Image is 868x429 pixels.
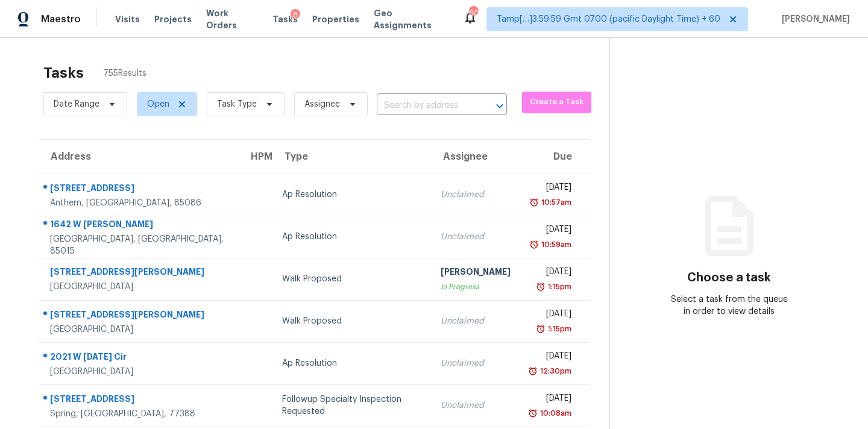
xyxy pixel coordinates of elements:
[528,407,538,419] img: Overdue Alarm Icon
[539,196,571,208] div: 10:57am
[154,13,192,25] span: Projects
[441,266,511,281] div: [PERSON_NAME]
[530,350,571,365] div: [DATE]
[530,224,571,239] div: [DATE]
[50,182,229,197] div: [STREET_ADDRESS]
[497,13,720,25] span: Tamp[…]3:59:59 Gmt 0700 (pacific Daylight Time) + 60
[546,323,571,335] div: 1:15pm
[377,96,473,115] input: Search by address
[431,140,520,174] th: Assignee
[282,273,421,285] div: Walk Proposed
[43,67,84,79] h2: Tasks
[272,15,298,23] span: Tasks
[538,365,571,377] div: 12:30pm
[147,98,169,110] span: Open
[441,315,511,327] div: Unclaimed
[538,407,571,419] div: 10:08am
[539,239,571,251] div: 10:59am
[50,366,229,378] div: [GEOGRAPHIC_DATA]
[115,13,140,25] span: Visits
[670,293,789,318] div: Select a task from the queue in order to view details
[528,365,538,377] img: Overdue Alarm Icon
[304,98,340,110] span: Assignee
[441,399,511,412] div: Unclaimed
[312,13,359,25] span: Properties
[687,272,771,284] h3: Choose a task
[50,408,229,420] div: Spring, [GEOGRAPHIC_DATA], 77388
[469,7,477,19] div: 605
[777,13,850,25] span: [PERSON_NAME]
[522,92,591,113] button: Create a Task
[536,281,546,293] img: Overdue Alarm Icon
[546,281,571,293] div: 1:15pm
[50,281,229,293] div: [GEOGRAPHIC_DATA]
[217,98,257,110] span: Task Type
[41,13,81,25] span: Maestro
[282,357,421,369] div: Ap Resolution
[491,98,508,114] button: Open
[441,189,511,201] div: Unclaimed
[50,233,229,257] div: [GEOGRAPHIC_DATA], [GEOGRAPHIC_DATA], 85015
[530,392,571,407] div: [DATE]
[529,239,539,251] img: Overdue Alarm Icon
[50,308,229,324] div: [STREET_ADDRESS][PERSON_NAME]
[530,181,571,196] div: [DATE]
[282,315,421,327] div: Walk Proposed
[50,218,229,233] div: 1642 W [PERSON_NAME]
[530,266,571,281] div: [DATE]
[54,98,99,110] span: Date Range
[441,281,511,293] div: In Progress
[50,266,229,281] div: [STREET_ADDRESS][PERSON_NAME]
[50,393,229,408] div: [STREET_ADDRESS]
[50,324,229,336] div: [GEOGRAPHIC_DATA]
[282,393,421,418] div: Followup Specialty Inspection Requested
[374,7,448,31] span: Geo Assignments
[520,140,590,174] th: Due
[441,231,511,243] div: Unclaimed
[528,95,585,109] span: Create a Task
[239,140,272,174] th: HPM
[536,323,546,335] img: Overdue Alarm Icon
[103,67,146,80] span: 755 Results
[441,357,511,369] div: Unclaimed
[50,351,229,366] div: 2021 W [DATE] Cir
[530,308,571,323] div: [DATE]
[206,7,258,31] span: Work Orders
[282,231,421,243] div: Ap Resolution
[39,140,239,174] th: Address
[50,197,229,209] div: Anthem, [GEOGRAPHIC_DATA], 85086
[291,9,300,21] div: 8
[529,196,539,208] img: Overdue Alarm Icon
[282,189,421,201] div: Ap Resolution
[272,140,431,174] th: Type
